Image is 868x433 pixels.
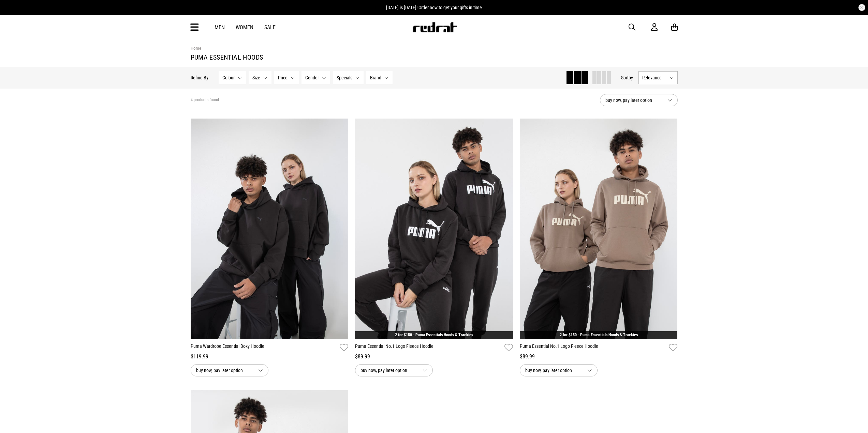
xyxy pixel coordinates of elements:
[366,71,393,84] button: Brand
[305,75,319,80] span: Gender
[605,96,662,104] span: buy now, pay later option
[278,75,288,80] span: Price
[264,24,276,31] a: Sale
[520,353,678,361] div: $89.99
[412,22,457,32] img: Redrat logo
[642,75,666,80] span: Relevance
[600,94,678,106] button: buy now, pay later option
[219,71,246,84] button: Colour
[638,71,678,84] button: Relevance
[370,75,381,80] span: Brand
[274,71,299,84] button: Price
[621,74,633,82] button: Sortby
[301,71,330,84] button: Gender
[191,46,201,51] a: Home
[252,75,260,80] span: Size
[525,366,582,374] span: buy now, pay later option
[520,119,678,339] img: Puma Essential No.1 Logo Fleece Hoodie in Brown
[355,364,433,376] button: buy now, pay later option
[355,343,502,353] a: Puma Essential No.1 Logo Fleece Hoodie
[520,364,598,376] button: buy now, pay later option
[236,24,253,31] a: Women
[222,75,235,80] span: Colour
[249,71,271,84] button: Size
[629,75,633,80] span: by
[560,333,638,337] a: 2 for $150 - Puma Essentials Hoods & Trackies
[355,119,513,339] img: Puma Essential No.1 Logo Fleece Hoodie in Black
[215,24,225,31] a: Men
[386,5,482,10] span: [DATE] is [DATE]! Order now to get your gifts in time
[191,353,349,361] div: $119.99
[361,366,417,374] span: buy now, pay later option
[355,353,513,361] div: $89.99
[196,366,253,374] span: buy now, pay later option
[333,71,364,84] button: Specials
[520,343,666,353] a: Puma Essential No.1 Logo Fleece Hoodie
[191,97,219,103] span: 4 products found
[191,75,208,80] p: Refine By
[395,333,473,337] a: 2 for $150 - Puma Essentials Hoods & Trackies
[337,75,352,80] span: Specials
[191,364,268,376] button: buy now, pay later option
[191,343,337,353] a: Puma Wardrobe Essential Boxy Hoodie
[191,119,349,339] img: Puma Wardrobe Essential Boxy Hoodie in Black
[191,53,678,61] h1: puma essential hoods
